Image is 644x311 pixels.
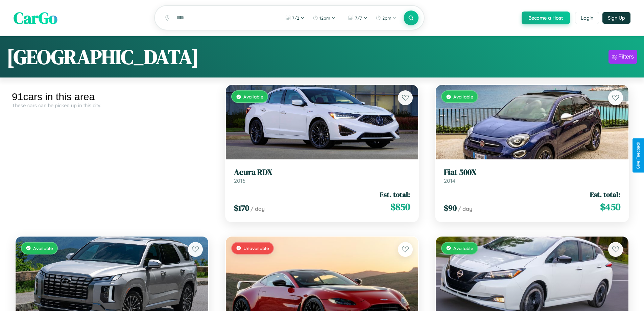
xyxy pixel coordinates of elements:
[234,168,410,184] a: Acura RDX2016
[234,177,245,184] span: 2016
[243,94,263,99] span: Available
[12,103,212,108] div: These cars can be picked up in this city.
[453,94,473,99] span: Available
[575,12,599,24] button: Login
[380,190,410,199] span: Est. total:
[319,15,330,21] span: 12pm
[444,202,457,214] span: $ 90
[600,200,620,214] span: $ 450
[609,50,637,64] button: Filters
[251,205,265,212] span: / day
[355,15,362,21] span: 7 / 7
[33,245,53,251] span: Available
[390,200,410,214] span: $ 850
[453,245,473,251] span: Available
[602,12,630,24] button: Sign Up
[14,7,57,29] span: CarGo
[7,43,199,71] h1: [GEOGRAPHIC_DATA]
[12,91,212,103] div: 91 cars in this area
[522,12,570,24] button: Become a Host
[243,245,269,251] span: Unavailable
[382,15,391,21] span: 2pm
[372,13,400,23] button: 2pm
[636,142,641,169] div: Give Feedback
[282,13,308,23] button: 7/2
[292,15,299,21] span: 7 / 2
[444,168,620,184] a: Fiat 500X2014
[345,13,371,23] button: 7/7
[618,53,634,60] div: Filters
[444,177,455,184] span: 2014
[458,205,472,212] span: / day
[234,168,410,177] h3: Acura RDX
[590,190,620,199] span: Est. total:
[309,13,339,23] button: 12pm
[444,168,620,177] h3: Fiat 500X
[234,202,249,214] span: $ 170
